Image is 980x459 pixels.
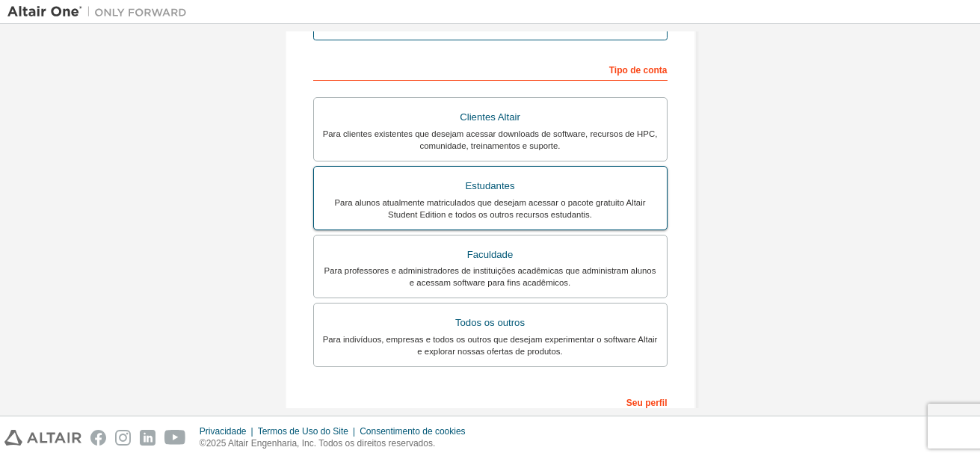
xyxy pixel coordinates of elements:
div: Termos de Uso do Site [258,425,360,437]
div: Estudantes [323,176,658,197]
div: Tipo de conta [313,57,668,81]
img: linkedin.svg [140,430,155,446]
div: Consentimento de cookies [360,425,474,437]
img: instagram.svg [115,430,131,446]
img: youtube.svg [164,430,186,446]
font: 2025 Altair Engenharia, Inc. Todos os direitos reservados. [206,438,436,449]
div: Para professores e administradores de instituições acadêmicas que administram alunos e acessam so... [323,265,658,289]
img: altair_logo.svg [4,430,81,446]
div: Para alunos atualmente matriculados que desejam acessar o pacote gratuito Altair Student Edition ... [323,197,658,221]
div: Privacidade [200,425,258,437]
div: Faculdade [323,244,658,265]
img: Altair One [7,4,194,19]
div: Todos os outros [323,312,658,333]
div: Para indivíduos, empresas e todos os outros que desejam experimentar o software Altair e explorar... [323,333,658,357]
div: Para clientes existentes que desejam acessar downloads de software, recursos de HPC, comunidade, ... [323,128,658,152]
div: Clientes Altair [323,107,658,128]
div: Seu perfil [313,389,668,413]
p: © [200,437,475,450]
img: facebook.svg [90,430,106,446]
